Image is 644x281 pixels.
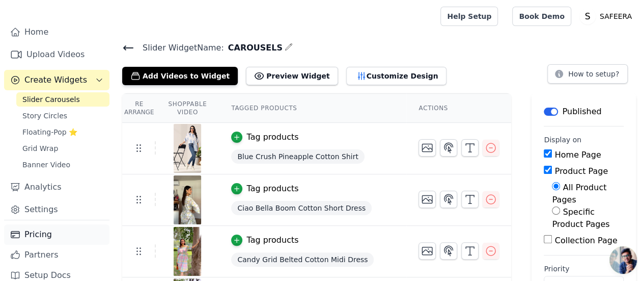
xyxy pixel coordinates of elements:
a: Floating-Pop ⭐ [16,125,109,139]
label: Collection Page [554,236,617,245]
span: Story Circles [22,111,67,121]
img: tn-2e290d47ef3e4999981f4d456578ec27.png [173,175,202,224]
div: Tag products [246,183,298,195]
a: Analytics [4,177,109,197]
th: Shoppable Video [156,94,219,123]
button: Create Widgets [4,70,109,90]
div: Tag products [246,234,298,246]
text: S [584,11,590,21]
a: Pricing [4,224,109,245]
a: Partners [4,245,109,265]
a: Settings [4,199,109,220]
span: Candy Grid Belted Cotton Midi Dress [231,252,374,267]
span: Grid Wrap [22,143,58,154]
label: Specific Product Pages [552,207,609,229]
a: Upload Videos [4,44,109,65]
img: tn-0219281749634ff2a8fbbc2b56ce0612.png [173,124,202,173]
p: SAFEERA [596,7,636,25]
legend: Display on [544,135,581,145]
div: Open chat [609,246,637,274]
button: S SAFEERA [579,7,636,25]
button: Change Thumbnail [418,242,436,260]
a: Home [4,22,109,42]
label: All Product Pages [552,183,606,205]
a: Book Demo [512,7,571,26]
p: Published [562,106,601,118]
button: Tag products [231,234,298,246]
label: Priority [544,264,624,274]
span: Slider Carousels [22,94,80,105]
button: Change Thumbnail [418,191,436,208]
button: Preview Widget [246,67,338,85]
a: Grid Wrap [16,141,109,156]
span: Ciao Bella Boom Cotton Short Dress [231,201,372,215]
div: Tag products [246,131,298,143]
span: CAROUSELS [224,42,283,54]
span: Floating-Pop ⭐ [22,127,77,137]
a: Story Circles [16,109,109,123]
button: Add Videos to Widget [122,67,238,85]
th: Tagged Products [219,94,406,123]
span: Banner Video [22,160,70,170]
span: Slider Widget Name: [134,42,224,54]
div: Edit Name [285,41,293,55]
th: Actions [406,94,511,123]
span: Create Widgets [24,74,87,86]
img: vizup-images-3d8f.jpg [173,227,202,276]
label: Home Page [554,150,601,160]
th: Re Arrange [122,94,156,123]
button: Change Thumbnail [418,139,436,157]
button: How to setup? [547,64,628,84]
button: Tag products [231,183,298,195]
a: How to setup? [547,71,628,81]
a: Slider Carousels [16,92,109,107]
a: Help Setup [440,7,498,26]
button: Tag products [231,131,298,143]
label: Product Page [554,166,608,176]
a: Banner Video [16,158,109,172]
span: Blue Crush Pineapple Cotton Shirt [231,149,364,164]
button: Customize Design [346,67,446,85]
